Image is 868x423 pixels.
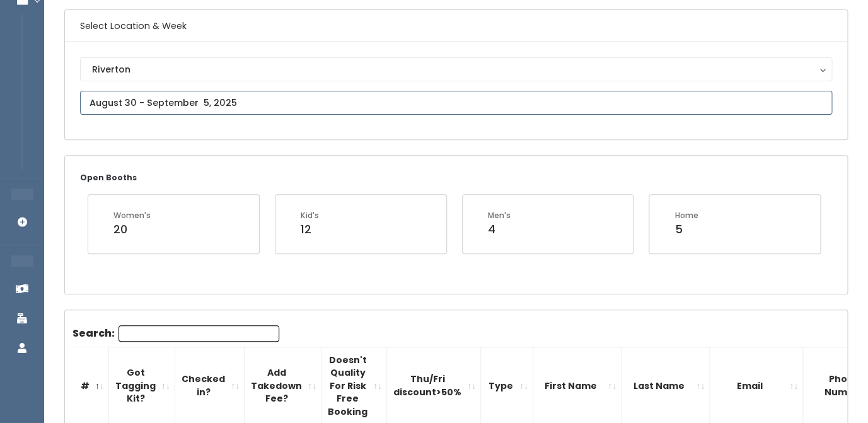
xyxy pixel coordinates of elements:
h6: Select Location & Week [65,10,847,42]
small: Open Booths [80,172,137,183]
input: August 30 - September 5, 2025 [80,91,832,115]
div: Women's [113,210,151,221]
div: 4 [488,221,511,238]
div: Kid's [301,210,319,221]
button: Riverton [80,57,832,81]
div: Home [674,210,698,221]
div: Riverton [92,62,820,76]
div: 20 [113,221,151,238]
input: Search: [119,325,279,342]
div: 12 [301,221,319,238]
div: 5 [674,221,698,238]
label: Search: [72,325,279,342]
div: Men's [488,210,511,221]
